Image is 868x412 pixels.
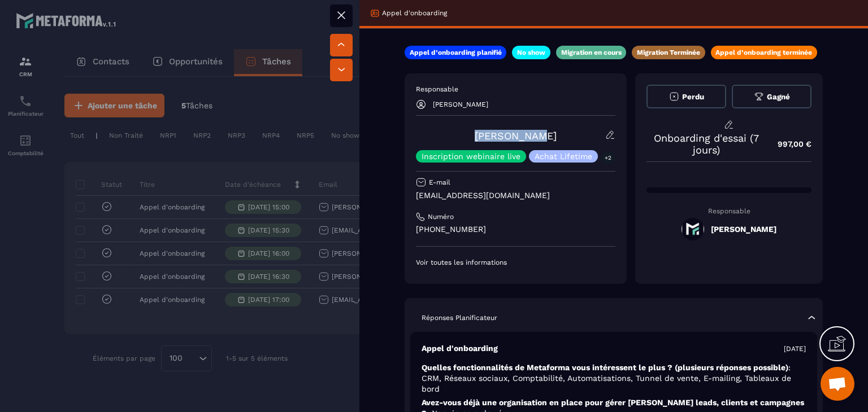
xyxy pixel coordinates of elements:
[784,344,806,353] p: [DATE]
[433,100,488,108] p: [PERSON_NAME]
[416,224,615,235] p: [PHONE_NUMBER]
[766,133,811,155] p: 997,00 €
[637,48,700,57] p: Migration Terminée
[382,8,447,17] p: Appel d'onboarding
[416,258,615,267] p: Voir toutes les informations
[428,212,454,221] p: Numéro
[767,93,790,101] span: Gagné
[561,48,622,57] p: Migration en cours
[410,48,502,57] p: Appel d’onboarding planifié
[711,225,776,234] h5: [PERSON_NAME]
[601,152,615,164] p: +2
[821,367,854,401] a: Ouvrir le chat
[475,130,557,142] a: [PERSON_NAME]
[416,85,615,94] p: Responsable
[416,190,615,201] p: [EMAIL_ADDRESS][DOMAIN_NAME]
[429,178,450,187] p: E-mail
[715,48,812,57] p: Appel d’onboarding terminée
[646,132,766,156] p: Onboarding d'essai (7 jours)
[422,343,498,354] p: Appel d'onboarding
[535,152,592,160] p: Achat Lifetime
[682,93,704,101] span: Perdu
[422,362,806,395] p: Quelles fonctionnalités de Metaforma vous intéressent le plus ? (plusieurs réponses possible)
[646,85,726,108] button: Perdu
[646,207,811,215] p: Responsable
[422,363,791,393] span: : CRM, Réseaux sociaux, Comptabilité, Automatisations, Tunnel de vente, E-mailing, Tableaux de bord
[732,85,811,108] button: Gagné
[422,313,497,322] p: Réponses Planificateur
[517,48,545,57] p: No show
[422,152,520,160] p: Inscription webinaire live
